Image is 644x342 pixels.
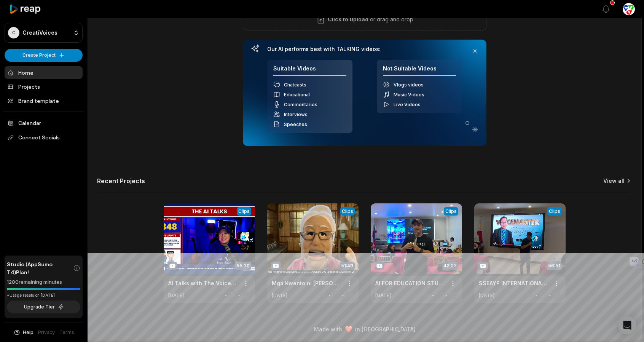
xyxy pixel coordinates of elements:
[284,112,308,117] span: Interviews
[284,82,306,88] span: Chatcasts
[23,329,33,336] span: Help
[394,82,424,88] span: Vlogs videos
[38,329,55,336] a: Privacy
[383,65,456,76] h4: Not Suitable Videos
[5,94,83,107] a: Brand template
[394,102,421,107] span: Live Videos
[7,260,73,276] span: Studio (AppSumo T4) Plan!
[7,278,80,286] div: 1200 remaining minutes
[284,121,307,127] span: Speeches
[273,65,346,76] h4: Suitable Videos
[5,66,83,79] a: Home
[22,29,57,36] p: CreatiVoices
[8,27,19,38] div: C
[368,15,413,24] p: or drag and drop
[375,279,445,287] a: AI FOR EDUCATION STUDENTS
[284,102,317,107] span: Commentaries
[5,80,83,93] a: Projects
[5,117,83,129] a: Calendar
[394,92,424,97] span: Music Videos
[284,92,310,97] span: Educational
[5,131,83,144] span: Connect Socials
[328,15,368,24] span: Click to upload
[7,300,80,313] button: Upgrade Tier
[618,316,636,334] div: Open Intercom Messenger
[168,279,238,287] a: AI Talks with The VoiceMaster Episode 4.2
[479,279,549,287] a: SSEAYP INTERNATIONAL PHILIPPINES TALKS ON AI
[59,329,74,336] a: Terms
[272,279,342,287] a: Mga Kwento ni [PERSON_NAME]... LIVE... with [PERSON_NAME], the VoiceMaster
[7,292,80,298] div: *Usage resets on [DATE]
[97,177,145,185] h2: Recent Projects
[13,329,33,336] button: Help
[603,177,625,185] a: View all
[5,49,83,62] button: Create Project
[267,46,462,53] h3: Our AI performs best with TALKING videos:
